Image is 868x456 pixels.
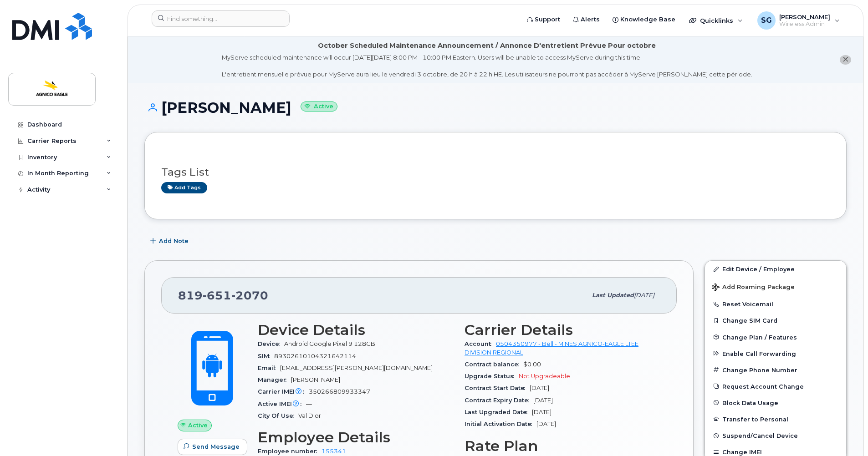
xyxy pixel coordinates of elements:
[523,361,541,368] span: $0.00
[258,376,291,383] span: Manager
[705,312,846,329] button: Change SIM Card
[536,421,556,427] span: [DATE]
[258,388,309,395] span: Carrier IMEI
[258,400,306,407] span: Active IMEI
[258,322,454,338] h3: Device Details
[258,365,280,371] span: Email
[705,427,846,444] button: Suspend/Cancel Device
[705,395,846,411] button: Block Data Usage
[258,340,284,347] span: Device
[465,373,519,380] span: Upgrade Status
[465,397,533,404] span: Contract Expiry Date
[144,100,847,116] h1: [PERSON_NAME]
[722,432,798,439] span: Suspend/Cancel Device
[530,385,549,391] span: [DATE]
[291,376,340,383] span: [PERSON_NAME]
[178,289,268,302] span: 819
[178,439,247,455] button: Send Message
[161,182,207,193] a: Add tags
[159,237,189,245] span: Add Note
[705,329,846,345] button: Change Plan / Features
[306,400,312,407] span: —
[258,353,274,360] span: SIM
[222,53,752,79] div: MyServe scheduled maintenance will occur [DATE][DATE] 8:00 PM - 10:00 PM Eastern. Users will be u...
[465,340,496,347] span: Account
[203,289,231,302] span: 651
[465,340,638,355] a: 0504350977 - Bell - MINES AGNICO-EAGLE LTEE DIVISION REGIONAL
[519,373,570,380] span: Not Upgradeable
[705,261,846,277] a: Edit Device / Employee
[280,365,433,371] span: [EMAIL_ADDRESS][PERSON_NAME][DOMAIN_NAME]
[298,412,321,419] span: Val D'or
[705,277,846,296] button: Add Roaming Package
[465,438,660,454] h3: Rate Plan
[634,292,654,299] span: [DATE]
[192,442,240,451] span: Send Message
[705,411,846,427] button: Transfer to Personal
[592,292,634,299] span: Last updated
[705,296,846,312] button: Reset Voicemail
[465,385,530,391] span: Contract Start Date
[705,345,846,362] button: Enable Call Forwarding
[144,233,196,249] button: Add Note
[301,101,337,112] small: Active
[258,429,454,446] h3: Employee Details
[322,448,346,455] a: 155341
[532,409,551,415] span: [DATE]
[318,41,656,51] div: October Scheduled Maintenance Announcement / Annonce D'entretient Prévue Pour octobre
[161,167,830,178] h3: Tags List
[284,340,375,347] span: Android Google Pixel 9 128GB
[705,362,846,378] button: Change Phone Number
[465,361,523,368] span: Contract balance
[188,421,208,430] span: Active
[465,322,660,338] h3: Carrier Details
[705,378,846,395] button: Request Account Change
[465,421,536,427] span: Initial Activation Date
[533,397,553,404] span: [DATE]
[258,412,298,419] span: City Of Use
[258,448,322,455] span: Employee number
[722,334,797,340] span: Change Plan / Features
[274,353,356,360] span: 89302610104321642114
[712,284,795,292] span: Add Roaming Package
[840,55,851,65] button: close notification
[231,289,268,302] span: 2070
[465,409,532,415] span: Last Upgraded Date
[722,350,796,357] span: Enable Call Forwarding
[309,388,370,395] span: 350266809933347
